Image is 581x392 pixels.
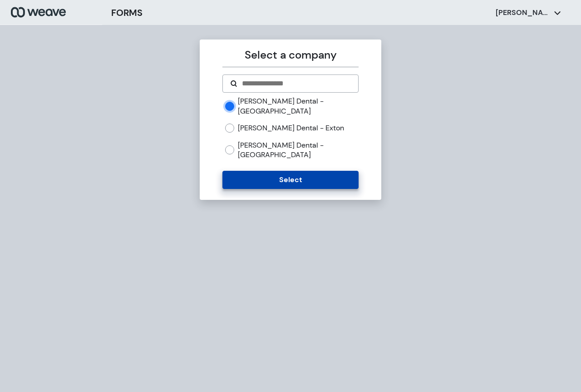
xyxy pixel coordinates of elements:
button: Select [222,171,358,189]
label: [PERSON_NAME] Dental - Exton [238,123,344,133]
p: [PERSON_NAME] [496,8,550,18]
h3: FORMS [111,6,143,20]
input: Search [241,78,350,89]
label: [PERSON_NAME] Dental - [GEOGRAPHIC_DATA] [238,140,358,160]
label: [PERSON_NAME] Dental - [GEOGRAPHIC_DATA] [238,96,358,116]
p: Select a company [222,47,358,63]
